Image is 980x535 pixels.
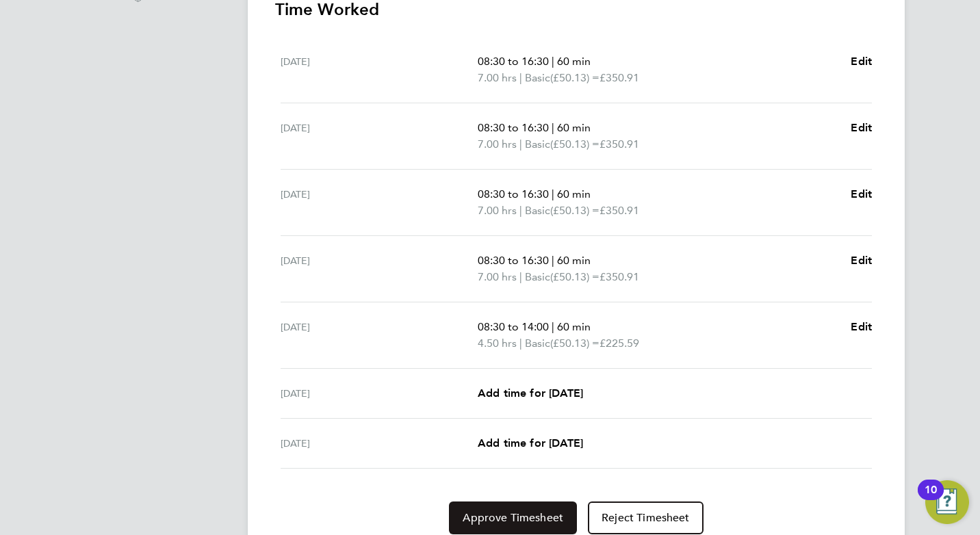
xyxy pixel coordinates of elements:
span: | [552,320,554,333]
span: | [552,55,554,68]
button: Approve Timesheet [449,501,577,534]
span: | [552,254,554,267]
span: Edit [851,187,872,200]
a: Edit [851,252,872,269]
span: 7.00 hrs [478,204,517,217]
button: Reject Timesheet [588,501,704,534]
span: 08:30 to 16:30 [478,187,549,200]
span: Basic [525,269,550,285]
span: 08:30 to 16:30 [478,121,549,134]
div: 10 [925,490,937,508]
a: Edit [851,120,872,136]
span: 7.00 hrs [478,71,517,84]
span: Edit [851,55,872,68]
a: Edit [851,53,872,70]
span: (£50.13) = [550,71,599,84]
a: Add time for [DATE] [478,385,583,402]
span: £225.59 [599,337,639,350]
span: | [519,71,522,84]
span: Basic [525,136,550,153]
span: Add time for [DATE] [478,436,583,449]
span: 08:30 to 16:30 [478,254,549,267]
span: (£50.13) = [550,337,599,350]
span: | [519,270,522,283]
span: 60 min [557,121,591,134]
span: £350.91 [599,270,639,283]
span: | [552,187,554,200]
span: 60 min [557,320,591,333]
span: 60 min [557,254,591,267]
span: Reject Timesheet [602,511,690,525]
span: Basic [525,70,550,86]
span: £350.91 [599,138,639,151]
span: | [519,337,522,350]
span: (£50.13) = [550,138,599,151]
span: 08:30 to 16:30 [478,55,549,68]
div: [DATE] [281,252,478,285]
span: Basic [525,335,550,352]
span: 60 min [557,187,591,200]
span: 4.50 hrs [478,337,517,350]
div: [DATE] [281,319,478,352]
span: Edit [851,320,872,333]
div: [DATE] [281,435,478,452]
a: Edit [851,319,872,335]
div: [DATE] [281,385,478,402]
span: (£50.13) = [550,270,599,283]
span: £350.91 [599,204,639,217]
span: Edit [851,254,872,267]
span: (£50.13) = [550,204,599,217]
span: 08:30 to 14:00 [478,320,549,333]
a: Edit [851,186,872,203]
span: | [552,121,554,134]
span: | [519,138,522,151]
span: | [519,204,522,217]
span: Add time for [DATE] [478,387,583,400]
a: Add time for [DATE] [478,435,583,452]
span: Basic [525,203,550,219]
span: 7.00 hrs [478,270,517,283]
span: 60 min [557,55,591,68]
div: [DATE] [281,186,478,219]
span: Edit [851,121,872,134]
span: £350.91 [599,71,639,84]
div: [DATE] [281,120,478,153]
span: 7.00 hrs [478,138,517,151]
div: [DATE] [281,53,478,86]
span: Approve Timesheet [463,511,563,525]
button: Open Resource Center, 10 new notifications [925,480,969,524]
